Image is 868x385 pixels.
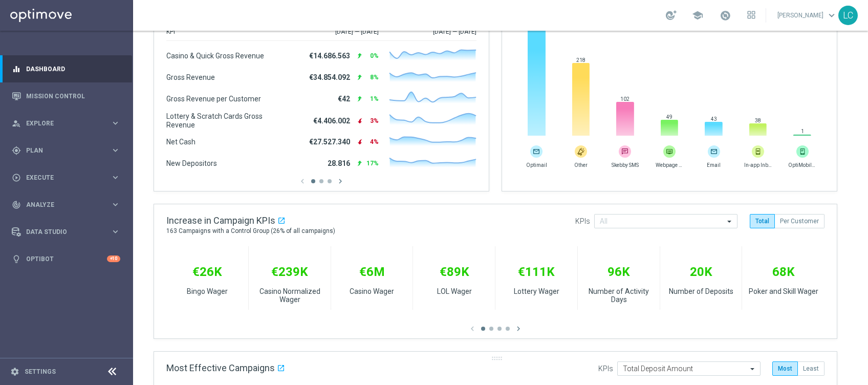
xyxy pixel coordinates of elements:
button: person_search Explore keyboard_arrow_right [11,119,121,127]
a: Settings [25,369,56,375]
span: Execute [26,175,111,181]
i: person_search [12,119,21,128]
div: Analyze [12,200,111,209]
div: Optibot [12,245,120,272]
div: Plan [12,146,111,155]
i: keyboard_arrow_right [111,200,120,209]
button: Data Studio keyboard_arrow_right [11,228,121,236]
i: equalizer [12,65,21,74]
i: keyboard_arrow_right [111,227,120,237]
span: school [692,10,703,21]
span: keyboard_arrow_down [826,10,837,21]
button: track_changes Analyze keyboard_arrow_right [11,201,121,209]
i: keyboard_arrow_right [111,145,120,155]
a: Optibot [26,245,107,272]
span: Analyze [26,202,111,208]
i: lightbulb [12,254,21,264]
a: [PERSON_NAME]keyboard_arrow_down [776,8,838,23]
span: Plan [26,147,111,154]
a: Mission Control [26,82,120,110]
div: Data Studio [12,227,111,237]
button: equalizer Dashboard [11,65,121,73]
div: Dashboard [12,55,120,82]
button: play_circle_outline Execute keyboard_arrow_right [11,174,121,182]
div: +10 [107,255,120,262]
div: Mission Control [12,82,120,110]
i: track_changes [12,200,21,209]
i: gps_fixed [12,146,21,155]
button: lightbulb Optibot +10 [11,255,121,263]
button: gps_fixed Plan keyboard_arrow_right [11,146,121,155]
i: play_circle_outline [12,173,21,182]
span: Data Studio [26,229,111,235]
button: Mission Control [11,92,121,100]
i: keyboard_arrow_right [111,173,120,182]
a: Dashboard [26,55,120,82]
span: Explore [26,120,111,126]
div: LC [838,6,858,25]
i: keyboard_arrow_right [111,118,120,128]
i: settings [10,367,19,376]
div: Explore [12,119,111,128]
div: Execute [12,173,111,182]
